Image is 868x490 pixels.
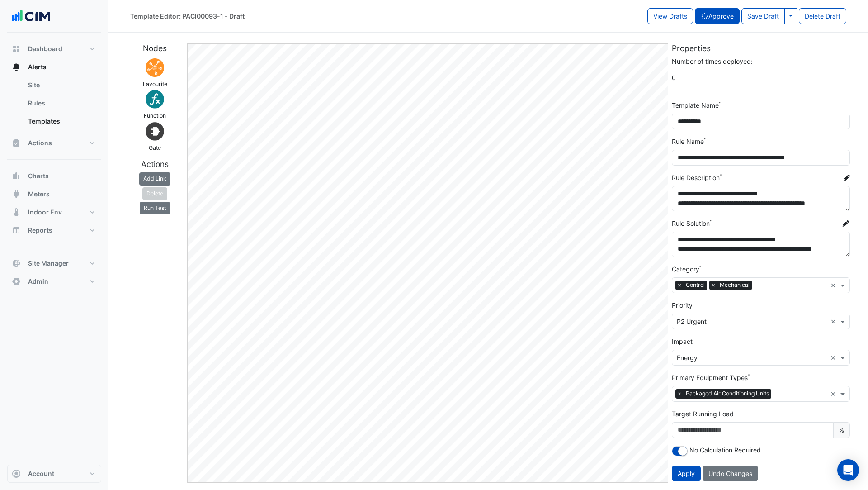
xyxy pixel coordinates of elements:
[7,40,101,58] button: Dashboard
[799,8,846,24] button: Delete Draft
[21,76,101,94] a: Site
[12,259,21,268] app-icon: Site Manager
[672,300,693,310] label: Priority
[28,44,62,53] span: Dashboard
[7,185,101,203] button: Meters
[28,190,50,199] span: Meters
[672,137,704,146] label: Rule Name
[28,138,52,147] span: Actions
[684,389,771,398] span: Packaged Air Conditioning Units
[717,281,752,290] span: Mechanical
[28,259,69,268] span: Site Manager
[28,469,54,478] span: Account
[12,62,21,71] app-icon: Alerts
[7,254,101,272] button: Site Manager
[830,281,838,290] span: Clear
[11,7,52,25] img: Company Logo
[833,422,850,438] span: %
[708,470,752,477] span: Undo Changes
[672,173,720,182] label: Rule Description
[703,466,758,481] button: Undo Changes
[672,337,693,346] label: Impact
[130,11,245,21] div: Template Editor: PACI00093-1 - Draft
[675,281,684,290] span: ×
[12,277,21,286] app-icon: Admin
[672,264,699,274] label: Category
[709,281,717,290] span: ×
[672,57,753,66] label: Number of times deployed:
[741,8,785,24] button: Save Draft
[672,70,850,86] span: 0
[28,62,47,71] span: Alerts
[7,167,101,185] button: Charts
[672,43,850,53] h5: Properties
[21,112,101,130] a: Templates
[695,8,740,24] button: Approve
[144,88,166,110] img: Function
[7,134,101,152] button: Actions
[12,226,21,235] app-icon: Reports
[7,221,101,239] button: Reports
[12,138,21,147] app-icon: Actions
[672,409,734,419] label: Target Running Load
[675,389,684,398] span: ×
[672,373,748,382] label: Primary Equipment Types
[28,226,52,235] span: Reports
[21,94,101,112] a: Rules
[12,171,21,181] app-icon: Charts
[7,76,101,134] div: Alerts
[830,317,838,326] span: Clear
[672,219,710,228] label: Rule Solution
[12,190,21,199] app-icon: Meters
[830,353,838,362] span: Clear
[140,202,170,214] button: Run Test
[144,57,166,79] img: Favourite
[672,100,719,110] label: Template Name
[678,470,695,477] span: Apply
[144,112,166,119] small: Function
[7,58,101,76] button: Alerts
[672,466,701,481] button: Apply
[684,281,707,290] span: Control
[28,277,48,286] span: Admin
[12,44,21,53] app-icon: Dashboard
[139,172,170,185] button: Add Link
[830,389,838,399] span: Clear
[7,465,101,483] button: Account
[127,159,184,169] h5: Actions
[143,81,167,87] small: Favourite
[689,445,761,455] label: No Calculation Required
[127,43,184,53] h5: Nodes
[647,8,693,24] button: View Drafts
[28,208,62,217] span: Indoor Env
[837,459,859,481] div: Open Intercom Messenger
[28,171,49,181] span: Charts
[7,272,101,290] button: Admin
[12,208,21,217] app-icon: Indoor Env
[7,203,101,221] button: Indoor Env
[144,120,166,143] img: Gate
[149,144,161,151] small: Gate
